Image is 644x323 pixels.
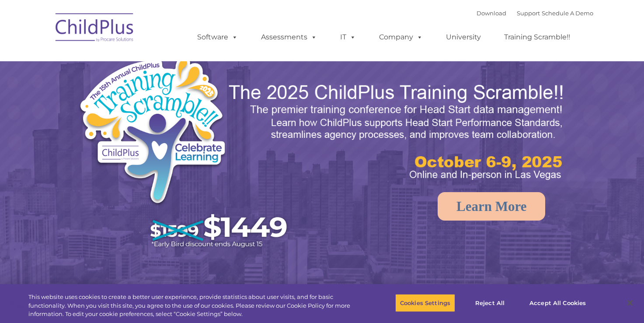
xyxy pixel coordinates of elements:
a: Company [370,28,432,46]
button: Close [620,293,640,312]
a: Download [477,10,506,17]
a: Assessments [252,28,326,46]
a: Software [188,28,247,46]
a: Training Scramble!! [495,28,579,46]
a: Schedule A Demo [542,10,593,17]
div: This website uses cookies to create a better user experience, provide statistics about user visit... [28,293,354,319]
img: ChildPlus by Procare Solutions [51,7,139,51]
a: University [437,28,490,46]
button: Cookies Settings [395,294,455,312]
button: Reject All [463,294,517,312]
a: Learn More [438,192,545,221]
a: IT [331,28,365,46]
button: Accept All Cookies [525,294,591,312]
font: | [477,10,593,17]
a: Support [517,10,540,17]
